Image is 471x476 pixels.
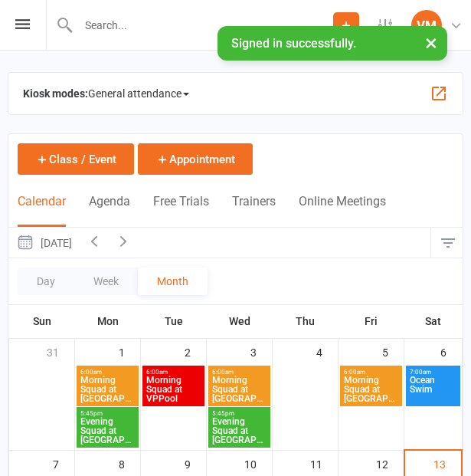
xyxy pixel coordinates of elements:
[250,339,272,364] div: 3
[433,451,461,476] div: 13
[316,339,338,364] div: 4
[74,268,138,295] button: Week
[343,369,399,376] span: 6:00am
[141,305,207,337] th: Tue
[343,376,399,403] span: Morning Squad at [GEOGRAPHIC_DATA]
[138,268,208,295] button: Month
[18,143,134,175] button: Class / Event
[211,376,267,403] span: Morning Squad at [GEOGRAPHIC_DATA]
[146,376,201,403] span: Morning Squad at VPPool
[440,339,462,364] div: 6
[376,451,404,476] div: 12
[404,305,463,337] th: Sat
[382,339,404,364] div: 5
[339,305,404,337] th: Fri
[88,81,189,106] span: General attendance
[211,410,267,417] span: 5:45pm
[75,305,141,337] th: Mon
[273,305,339,337] th: Thu
[119,339,140,364] div: 1
[232,194,276,227] button: Trainers
[231,36,356,51] span: Signed in successfully.
[411,10,442,41] div: VM
[417,26,445,59] button: ×
[53,451,74,476] div: 7
[211,369,267,376] span: 6:00am
[80,410,136,417] span: 5:45pm
[153,194,209,227] button: Free Trials
[244,451,272,476] div: 10
[80,417,136,445] span: Evening Squad at [GEOGRAPHIC_DATA]
[211,417,267,445] span: Evening Squad at [GEOGRAPHIC_DATA]
[18,194,66,227] button: Calendar
[185,339,206,364] div: 2
[310,451,338,476] div: 11
[18,268,74,295] button: Day
[185,451,206,476] div: 9
[409,369,457,376] span: 7:00am
[146,369,201,376] span: 6:00am
[207,305,273,337] th: Wed
[89,194,130,227] button: Agenda
[409,376,457,403] span: Ocean Swim
[80,369,136,376] span: 6:00am
[74,15,333,36] input: Search...
[80,376,136,403] span: Morning Squad at [GEOGRAPHIC_DATA]
[119,451,140,476] div: 8
[299,194,386,227] button: Online Meetings
[9,305,75,337] th: Sun
[47,339,74,364] div: 31
[8,228,80,258] button: [DATE]
[23,87,88,100] strong: Kiosk modes:
[138,143,253,175] button: Appointment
